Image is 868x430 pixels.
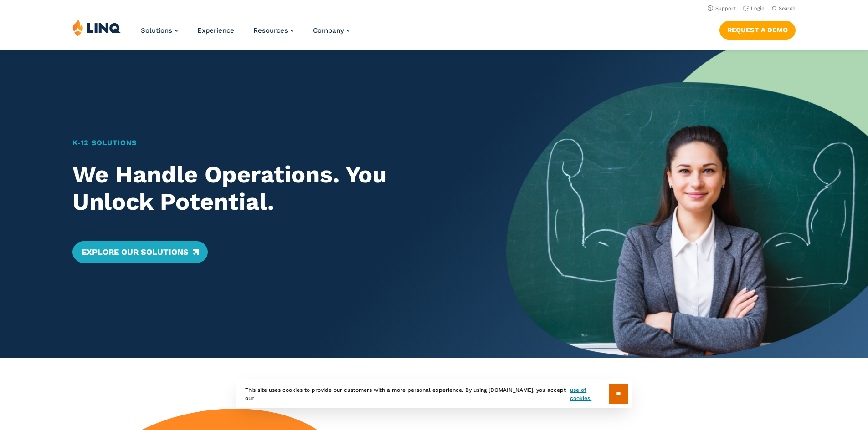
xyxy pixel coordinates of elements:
[141,26,172,35] span: Solutions
[570,386,609,402] a: use of cookies.
[236,379,632,408] div: This site uses cookies to provide our customers with a more personal experience. By using [DOMAIN...
[506,50,868,358] img: Home Banner
[313,26,344,35] span: Company
[253,26,288,35] span: Resources
[253,26,294,35] a: Resources
[772,5,796,12] button: Open Search Bar
[719,19,796,39] nav: Button Navigation
[72,19,121,36] img: LINQ | K‑12 Software
[743,5,765,11] a: Login
[708,5,736,11] a: Support
[72,161,471,216] h2: We Handle Operations. You Unlock Potential.
[197,26,234,35] a: Experience
[779,5,796,11] span: Search
[72,241,208,263] a: Explore Our Solutions
[719,21,796,39] a: Request a Demo
[72,137,471,148] h1: K‑12 Solutions
[141,19,350,49] nav: Primary Navigation
[141,26,178,35] a: Solutions
[313,26,350,35] a: Company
